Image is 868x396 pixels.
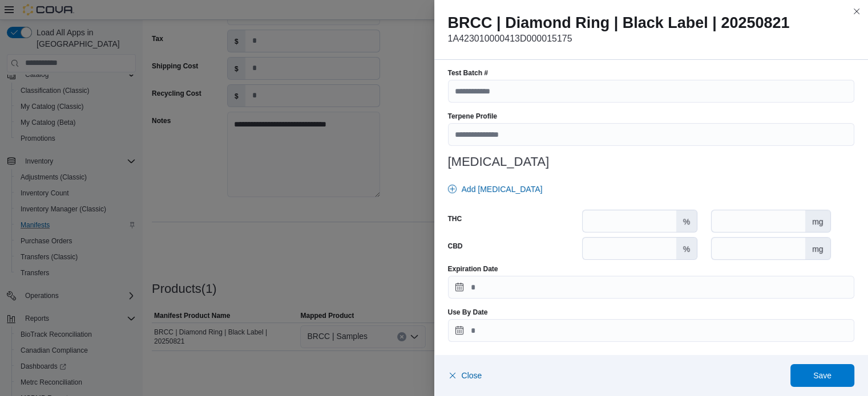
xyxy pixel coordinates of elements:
[790,364,854,387] button: Save
[448,264,498,273] label: Expiration Date
[448,364,482,387] button: Close
[448,308,488,317] label: Use By Date
[462,183,543,195] span: Add [MEDICAL_DATA]
[805,238,830,259] div: mg
[448,68,488,77] label: Test Batch #
[676,238,697,259] div: %
[443,178,547,201] button: Add [MEDICAL_DATA]
[676,210,697,232] div: %
[850,5,863,18] button: Close this dialog
[448,242,463,251] label: CBD
[448,32,855,46] p: 1A423010000413D000015175
[448,276,855,299] input: Press the down key to open a popover containing a calendar.
[813,370,831,381] span: Save
[448,319,855,342] input: Press the down key to open a popover containing a calendar.
[805,210,830,232] div: mg
[448,214,462,223] label: THC
[448,14,855,32] h2: BRCC | Diamond Ring | Black Label | 20250821
[448,112,497,121] label: Terpene Profile
[462,370,482,381] span: Close
[448,155,855,169] h3: [MEDICAL_DATA]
